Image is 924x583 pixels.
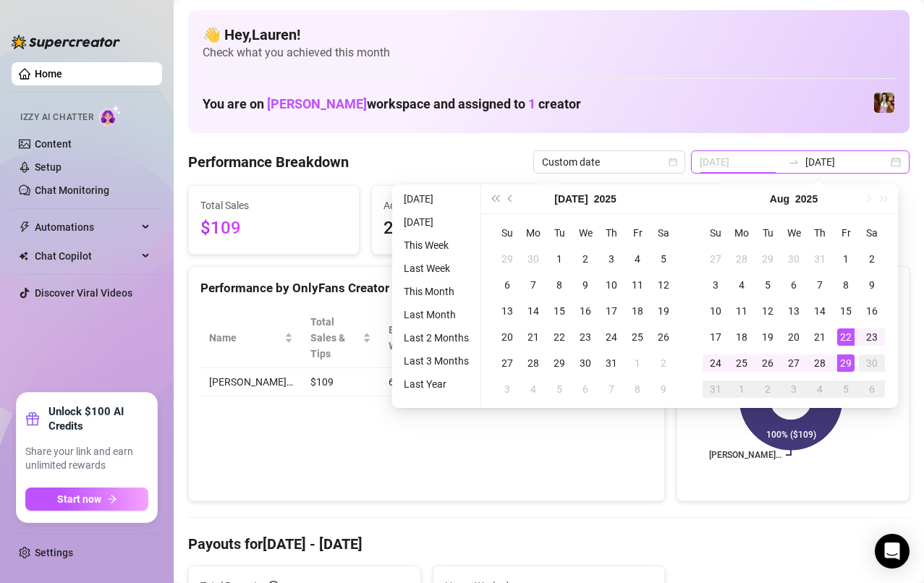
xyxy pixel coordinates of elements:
span: Total Sales [200,197,347,213]
div: 10 [603,276,620,294]
td: 2025-07-15 [546,298,572,324]
h4: Payouts for [DATE] - [DATE] [188,534,910,554]
button: Last year (Control + left) [487,184,503,213]
th: Total Sales & Tips [302,308,380,368]
span: [PERSON_NAME] [267,96,367,111]
th: Sa [650,220,677,246]
div: 27 [707,250,724,268]
li: [DATE] [398,213,475,231]
button: Start nowarrow-right [25,488,148,511]
div: 21 [811,328,828,346]
th: Mo [729,220,755,246]
td: 2025-07-06 [494,272,520,298]
td: 2025-08-15 [833,298,859,324]
div: 28 [525,354,542,372]
div: 1 [733,380,750,398]
li: Last Week [398,260,475,277]
td: 2025-07-11 [624,272,650,298]
th: Fr [624,220,650,246]
td: 2025-07-26 [650,324,677,350]
td: 2025-08-22 [833,324,859,350]
td: 2025-08-17 [703,324,729,350]
div: 13 [785,302,802,320]
td: 2025-08-11 [729,298,755,324]
td: 2025-08-18 [729,324,755,350]
td: 2025-07-30 [781,246,807,272]
td: 2025-08-28 [807,350,833,376]
th: We [572,220,598,246]
div: 17 [603,302,620,320]
div: 26 [759,354,776,372]
td: 2025-07-28 [729,246,755,272]
th: Th [598,220,624,246]
div: 24 [603,328,620,346]
strong: Unlock $100 AI Credits [48,404,148,433]
td: 2025-07-25 [624,324,650,350]
div: 5 [655,250,672,268]
td: 2025-07-18 [624,298,650,324]
span: calendar [669,158,677,166]
div: 8 [629,380,646,398]
td: 2025-08-30 [859,350,885,376]
div: 28 [811,354,828,372]
span: $109 [200,215,347,242]
td: 2025-07-22 [546,324,572,350]
td: 2025-08-03 [494,376,520,402]
th: Fr [833,220,859,246]
td: 2025-08-20 [781,324,807,350]
div: 7 [525,276,542,294]
td: 2025-08-14 [807,298,833,324]
span: swap-right [788,156,800,168]
div: 22 [551,328,568,346]
td: 2025-06-29 [494,246,520,272]
div: 5 [551,380,568,398]
td: 2025-08-13 [781,298,807,324]
span: Start now [57,493,101,505]
div: Performance by OnlyFans Creator [200,278,653,298]
div: 1 [837,250,855,268]
div: 30 [525,250,542,268]
li: Last Year [398,375,475,393]
a: Chat Monitoring [35,184,109,196]
td: 2025-07-07 [520,272,546,298]
a: Discover Viral Videos [35,287,132,299]
td: 2025-08-07 [807,272,833,298]
td: 2025-08-01 [624,350,650,376]
div: 8 [837,276,855,294]
span: gift [25,412,40,426]
div: 20 [499,328,516,346]
div: 14 [525,302,542,320]
div: 11 [733,302,750,320]
th: Sa [859,220,885,246]
span: Custom date [542,151,677,173]
div: 23 [863,328,881,346]
div: 29 [759,250,776,268]
div: 20 [785,328,802,346]
td: 2025-08-31 [703,376,729,402]
div: 30 [863,354,881,372]
img: AI Chatter [99,105,122,126]
td: 2025-08-19 [755,324,781,350]
button: Choose a month [554,184,588,213]
td: 2025-07-29 [546,350,572,376]
td: 2025-08-05 [546,376,572,402]
span: Active Chats [383,197,530,213]
input: End date [805,154,888,170]
td: 2025-07-13 [494,298,520,324]
li: Last 3 Months [398,352,475,370]
div: 29 [837,354,855,372]
div: 13 [499,302,516,320]
a: Content [35,138,72,150]
div: 6 [863,380,881,398]
div: 7 [811,276,828,294]
td: 2025-08-06 [781,272,807,298]
div: 3 [785,380,802,398]
td: 2025-07-16 [572,298,598,324]
th: Th [807,220,833,246]
div: 26 [655,328,672,346]
div: 25 [629,328,646,346]
div: 4 [811,380,828,398]
li: [DATE] [398,190,475,208]
td: 2025-08-09 [859,272,885,298]
td: 2025-07-12 [650,272,677,298]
